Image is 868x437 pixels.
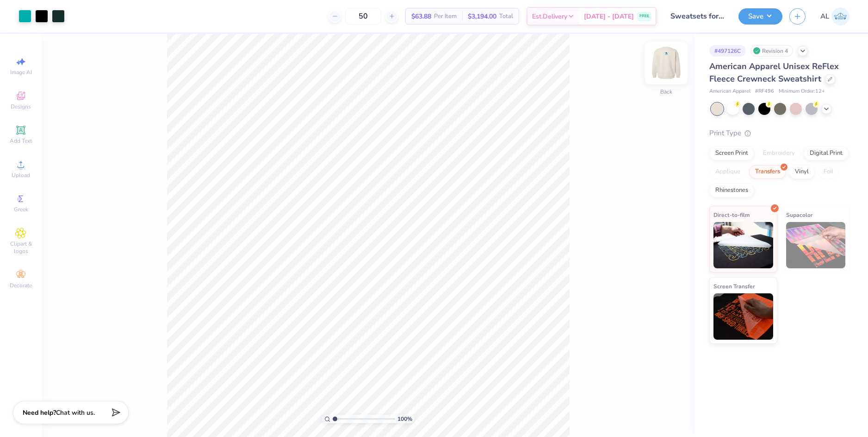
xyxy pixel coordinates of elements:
span: Minimum Order: 12 + [779,88,825,95]
span: Per Item [434,12,457,21]
span: FREE [639,13,649,19]
div: Vinyl [789,165,815,179]
span: American Apparel [709,88,750,95]
span: Add Text [10,137,32,145]
div: Applique [709,165,746,179]
input: Untitled Design [663,7,732,25]
span: Total [499,12,513,21]
button: Save [738,8,782,25]
img: Screen Transfer [713,293,773,340]
img: Alyzza Lydia Mae Sobrino [831,7,849,25]
div: # 497126C [709,45,746,57]
div: Transfers [749,165,786,179]
span: Image AI [10,69,32,76]
span: Clipart & logos [5,240,37,255]
span: $63.88 [411,12,431,21]
div: Embroidery [757,146,801,160]
img: Supacolor [786,222,846,268]
span: AL [820,11,829,22]
span: Chat with us. [56,408,95,417]
span: [DATE] - [DATE] [584,12,634,21]
span: $3,194.00 [468,12,496,21]
span: Supacolor [786,210,813,220]
div: Back [660,88,672,96]
span: Est. Delivery [532,12,567,21]
div: Print Type [709,128,849,139]
span: Direct-to-film [713,210,750,220]
span: Decorate [10,282,32,289]
img: Back [648,44,685,82]
strong: Need help? [23,408,56,417]
input: – – [345,8,381,25]
div: Rhinestones [709,184,754,197]
span: Designs [11,103,31,110]
div: Screen Print [709,146,754,160]
span: Screen Transfer [713,281,755,291]
div: Digital Print [804,146,849,160]
img: Direct-to-film [713,222,773,268]
div: Foil [818,165,839,179]
a: AL [820,7,849,25]
span: Greek [14,206,28,213]
span: 100 % [397,415,412,423]
span: American Apparel Unisex ReFlex Fleece Crewneck Sweatshirt [709,61,839,84]
span: # RF496 [755,88,774,95]
div: Revision 4 [750,45,793,57]
span: Upload [12,171,30,179]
